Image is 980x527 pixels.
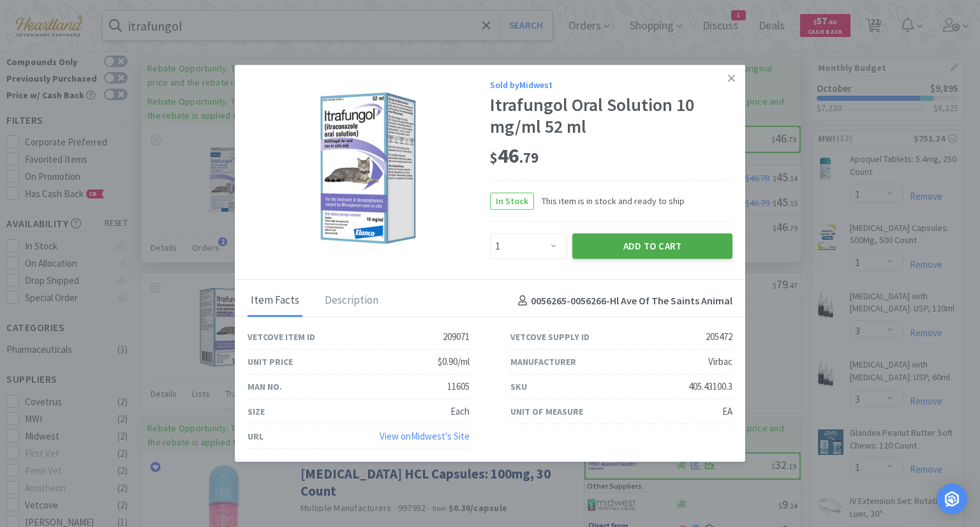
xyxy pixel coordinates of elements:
[450,404,470,419] div: Each
[490,148,498,166] span: $
[519,148,538,166] span: . 79
[248,330,315,344] div: Vetcove Item ID
[490,78,732,92] div: Sold by Midwest
[447,379,470,394] div: 11605
[248,380,282,394] div: Man No.
[708,354,732,369] div: Virbac
[937,484,967,514] div: Open Intercom Messenger
[706,329,732,345] div: 205472
[510,355,576,369] div: Manufacturer
[490,94,732,137] div: Itrafungol Oral Solution 10 mg/ml 52 ml
[722,404,732,419] div: EA
[534,194,685,208] span: This item is in stock and ready to ship
[490,142,538,168] span: 46
[438,354,470,369] div: $0.90/ml
[688,379,732,394] div: 405.43100.3
[510,380,527,394] div: SKU
[510,405,583,419] div: Unit of Measure
[491,193,533,209] span: In Stock
[322,285,382,317] div: Description
[380,430,470,442] a: View onMidwest's Site
[248,429,264,443] div: URL
[248,285,302,317] div: Item Facts
[510,330,590,344] div: Vetcove Supply ID
[286,85,452,251] img: e4660cb3b7b8401d804871bbbca4334c_205472.jpeg
[572,234,732,259] button: Add to Cart
[248,355,293,369] div: Unit Price
[513,293,732,309] h4: 0056265-0056266 - Hl Ave Of The Saints Animal
[248,405,265,419] div: Size
[443,329,470,345] div: 209071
